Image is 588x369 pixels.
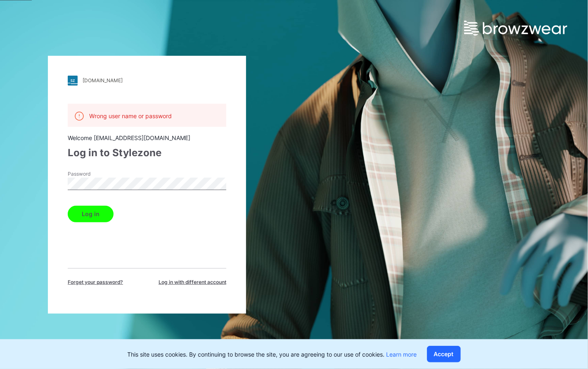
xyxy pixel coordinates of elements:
[74,111,84,121] img: alert.76a3ded3c87c6ed799a365e1fca291d4.svg
[83,77,123,83] div: [DOMAIN_NAME]
[386,351,417,358] a: Learn more
[159,279,226,286] span: Log in with different account
[89,112,172,120] p: Wrong user name or password
[68,76,226,86] a: [DOMAIN_NAME]
[68,279,123,286] span: Forget your password?
[464,21,567,36] img: browzwear-logo.e42bd6dac1945053ebaf764b6aa21510.svg
[68,206,114,222] button: Log in
[68,170,126,178] label: Password
[68,76,78,86] img: stylezone-logo.562084cfcfab977791bfbf7441f1a819.svg
[68,145,226,160] div: Log in to Stylezone
[128,350,417,359] p: This site uses cookies. By continuing to browse the site, you are agreeing to our use of cookies.
[68,133,226,142] div: Welcome [EMAIL_ADDRESS][DOMAIN_NAME]
[427,346,461,362] button: Accept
